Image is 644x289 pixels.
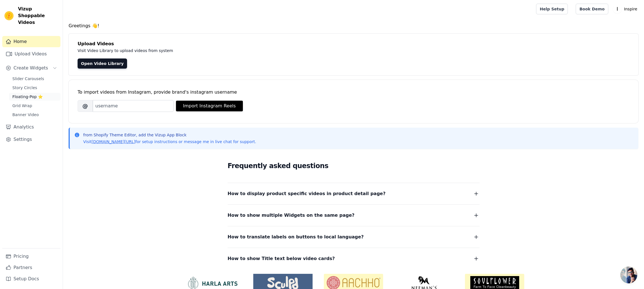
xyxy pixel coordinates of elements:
a: Book Demo [576,4,608,14]
a: Help Setup [536,4,568,14]
a: Grid Wrap [9,102,60,110]
p: Visit for setup instructions or message me in live chat for support. [83,139,256,144]
button: I Inspire [613,4,640,14]
button: Create Widgets [2,62,60,74]
img: Vizup [4,11,13,20]
a: Story Circles [9,84,60,92]
a: Banner Video [9,111,60,119]
h4: Upload Videos [78,40,629,47]
input: username [93,100,174,112]
p: Visit Video Library to upload videos from system [78,47,329,54]
a: Home [2,36,60,47]
button: How to show multiple Widgets on the same page? [228,211,480,219]
button: How to display product specific videos in product detail page? [228,190,480,198]
text: I [616,6,618,12]
p: Inspire [622,4,640,14]
a: Slider Carousels [9,75,60,83]
a: Floating-Pop ⭐ [9,93,60,101]
a: Partners [2,262,60,273]
span: Floating-Pop ⭐ [12,94,43,100]
p: from Shopify Theme Editor, add the Vizup App Block [83,132,256,138]
span: How to display product specific videos in product detail page? [228,190,386,198]
span: @ [78,100,93,112]
span: Story Circles [12,85,37,91]
span: How to translate labels on buttons to local language? [228,233,364,241]
button: Import Instagram Reels [176,101,243,111]
span: Vizup Shoppable Videos [18,6,58,26]
a: Open Video Library [78,58,127,69]
div: To import videos from Instagram, provide brand's instagram username [78,89,629,96]
a: Pricing [2,251,60,262]
h2: Frequently asked questions [228,160,480,171]
span: Banner Video [12,112,39,118]
span: Create Widgets [13,65,48,71]
span: Slider Carousels [12,76,44,82]
a: [DOMAIN_NAME][URL] [92,139,135,144]
h4: Greetings 👋! [69,22,638,29]
a: Setup Docs [2,273,60,285]
span: How to show multiple Widgets on the same page? [228,211,355,219]
button: How to show Title text below video cards? [228,255,480,263]
span: Grid Wrap [12,103,32,109]
a: Settings [2,134,60,145]
a: Upload Videos [2,48,60,60]
a: Analytics [2,121,60,133]
a: Ouvrir le chat [620,267,637,283]
button: How to translate labels on buttons to local language? [228,233,480,241]
span: How to show Title text below video cards? [228,255,335,263]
